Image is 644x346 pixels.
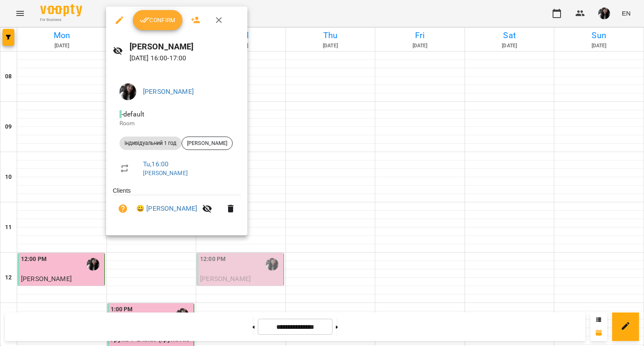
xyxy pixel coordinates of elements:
ul: Clients [113,186,241,225]
span: індивідуальний 1 год [119,139,182,147]
button: Unpaid. Bill the attendance? [113,199,133,219]
img: d9ea9a7fe13608e6f244c4400442cb9c.jpg [119,83,136,100]
span: [PERSON_NAME] [182,139,232,147]
a: [PERSON_NAME] [143,88,194,96]
span: - default [119,110,146,118]
p: Room [119,119,234,128]
button: Confirm [133,10,182,30]
span: Confirm [140,15,176,25]
div: [PERSON_NAME] [182,137,233,150]
a: 😀 [PERSON_NAME] [136,204,197,214]
h6: [PERSON_NAME] [130,40,241,53]
a: [PERSON_NAME] [143,170,188,176]
a: Tu , 16:00 [143,160,169,168]
p: [DATE] 16:00 - 17:00 [130,53,241,63]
